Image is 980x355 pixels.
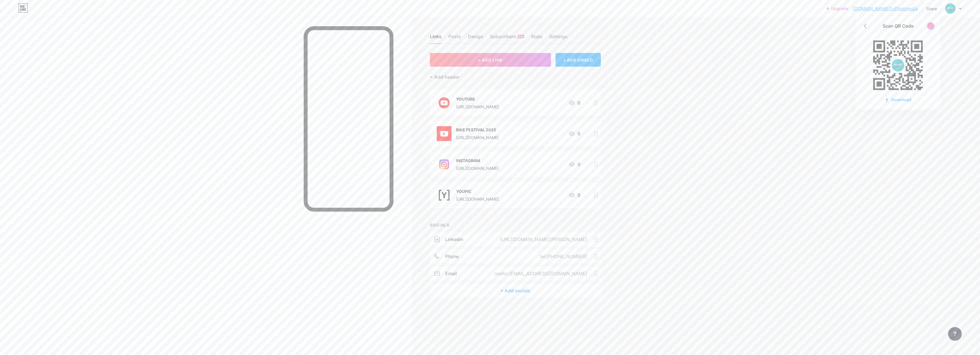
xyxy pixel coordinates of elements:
div: Share [926,6,937,12]
div: Scan QR Code [883,23,914,29]
div: + ADD EMBED [556,53,601,67]
div: BIKE FESTIVAL 2025 [456,127,499,133]
a: Upgrade [826,6,848,11]
div: + Add socials [430,284,601,297]
div: tel:[PHONE_NUMBER] [531,253,594,260]
div: INSTAGRAM [456,158,499,164]
img: INSTAGRAM [437,157,452,172]
div: 0 [568,130,580,137]
div: [URL][DOMAIN_NAME][PERSON_NAME] [491,236,594,243]
img: BIKE FESTIVAL 2025 [437,126,452,141]
div: YOUTUBE [456,96,499,102]
div: 0 [568,99,580,106]
div: Links [430,33,442,43]
div: Settings [549,33,567,43]
div: Posts [448,33,461,43]
div: Download [885,97,911,103]
img: YOUPIC [437,188,452,203]
div: [URL][DOMAIN_NAME] [456,165,499,171]
div: [URL][DOMAIN_NAME] [456,104,499,110]
div: email [445,270,457,277]
a: [DOMAIN_NAME]/offsetmedia [853,5,918,12]
div: linkedin [445,236,463,243]
button: + ADD LINK [430,53,551,67]
span: NEW [518,35,523,38]
div: 0 [568,192,580,199]
div: mailto:[EMAIL_ADDRESS][DOMAIN_NAME] [485,270,594,277]
img: offsetmedia [945,3,956,14]
div: Design [468,33,483,43]
div: Stats [531,33,542,43]
div: + Add header [430,74,460,80]
div: YOUPIC [456,188,499,194]
div: 0 [568,161,580,168]
img: YOUTUBE [437,95,452,110]
div: [URL][DOMAIN_NAME] [456,196,499,202]
span: + ADD LINK [478,58,503,62]
div: Subscribers [490,33,524,43]
div: [URL][DOMAIN_NAME] [456,134,499,140]
div: phone [445,253,459,260]
div: SOCIALS [430,222,601,228]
